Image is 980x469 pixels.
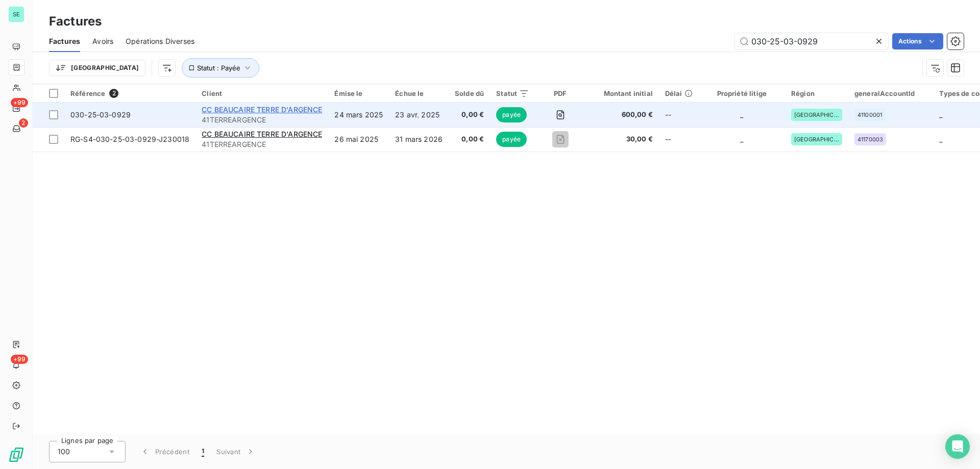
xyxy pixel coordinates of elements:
td: 24 mars 2025 [328,103,389,127]
span: 41TERREARGENCE [202,139,322,150]
button: Statut : Payée [182,58,259,78]
input: Rechercher [735,33,888,50]
div: Région [791,89,842,97]
span: 41170003 [857,136,883,142]
span: 0,00 € [455,134,484,144]
button: Actions [892,33,943,50]
div: generalAccountId [854,89,927,97]
div: Solde dû [455,89,484,97]
img: Logo LeanPay [8,447,24,463]
div: Client [202,89,322,97]
span: RG-S4-030-25-03-0929-J230018 [70,135,189,143]
span: [GEOGRAPHIC_DATA] [794,112,839,118]
div: Échue le [395,89,443,97]
button: Précédent [134,441,195,462]
span: _ [740,135,743,143]
div: Émise le [334,89,383,97]
span: 600,00 € [592,110,653,120]
div: PDF [542,89,579,97]
button: [GEOGRAPHIC_DATA] [49,60,145,76]
span: [GEOGRAPHIC_DATA] [794,136,839,142]
span: 100 [58,447,70,457]
span: +99 [11,98,28,107]
span: Référence [70,89,105,97]
div: SE [8,6,24,22]
span: 2 [109,89,118,98]
span: 41100001 [857,112,882,118]
button: Suivant [210,441,262,462]
span: 0,00 € [455,110,484,120]
span: CC BEAUCAIRE TERRE D'ARGENCE [202,105,322,114]
span: payée [496,107,527,122]
span: 1 [202,447,204,457]
button: 1 [195,441,210,462]
span: CC BEAUCAIRE TERRE D'ARGENCE [202,130,322,138]
span: +99 [11,355,28,364]
td: 31 mars 2026 [389,127,449,152]
div: Délai [665,89,693,97]
span: 30,00 € [592,134,653,144]
span: _ [939,110,942,119]
span: _ [740,110,743,119]
span: Avoirs [92,36,113,46]
td: 26 mai 2025 [328,127,389,152]
span: 41TERREARGENCE [202,115,322,125]
td: -- [659,103,699,127]
span: _ [939,135,942,143]
div: Statut [496,89,529,97]
span: 2 [19,118,28,128]
span: Statut : Payée [197,64,240,72]
h3: Factures [49,12,102,31]
td: 23 avr. 2025 [389,103,449,127]
div: Open Intercom Messenger [945,434,970,459]
span: 030-25-03-0929 [70,110,131,119]
div: Propriété litige [705,89,779,97]
span: Opérations Diverses [126,36,194,46]
span: Factures [49,36,80,46]
span: payée [496,132,527,147]
td: -- [659,127,699,152]
div: Montant initial [592,89,653,97]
